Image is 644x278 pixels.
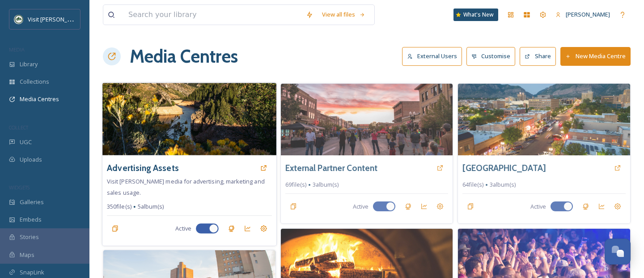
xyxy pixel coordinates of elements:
a: [GEOGRAPHIC_DATA] [462,162,546,175]
a: Customise [466,47,520,65]
button: New Media Centre [560,47,631,65]
span: 69 file(s) [285,180,306,189]
h1: Media Centres [130,43,238,70]
span: Uploads [20,155,42,164]
img: 1dc5fb1a6e3f015030ea882a0789d396505bbfab29a903a56e9594e91b7e460c.jpg [102,83,276,155]
a: [PERSON_NAME] [551,6,614,23]
span: Collections [20,77,49,86]
span: Visit [PERSON_NAME] media for advertising, marketing and sales usage. [107,177,264,196]
span: Maps [20,251,34,259]
a: External Partner Content [285,162,377,175]
button: Share [520,47,556,65]
input: Search your library [124,5,301,25]
span: 3 album(s) [490,180,516,189]
button: Customise [466,47,516,65]
a: Advertising Assets [107,162,179,175]
span: Active [175,224,191,233]
span: Stories [20,233,39,241]
span: Embeds [20,215,42,224]
span: 64 file(s) [462,180,483,189]
span: UGC [20,138,32,146]
img: small-HarvestMoon2015-LightingBryan-331-%281%29.jpg [281,84,453,155]
span: Active [530,202,546,211]
span: 5 album(s) [138,202,164,211]
span: Media Centres [20,95,59,103]
span: MEDIA [9,46,25,53]
span: WIDGETS [9,184,30,191]
a: What's New [453,9,498,21]
img: Unknown.png [14,15,23,24]
img: 230622-visit-ogden-25th%20%2830%29.jpg [458,84,630,155]
button: External Users [402,47,462,65]
span: Visit [PERSON_NAME] [28,15,85,23]
span: COLLECT [9,124,28,131]
a: View all files [318,6,370,23]
button: Open Chat [605,239,631,265]
a: External Users [402,47,466,65]
span: 3 album(s) [313,180,339,189]
span: Library [20,60,38,68]
span: 350 file(s) [107,202,131,211]
span: [PERSON_NAME] [566,10,610,18]
span: SnapLink [20,268,44,277]
span: Active [353,202,369,211]
span: Galleries [20,198,44,206]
